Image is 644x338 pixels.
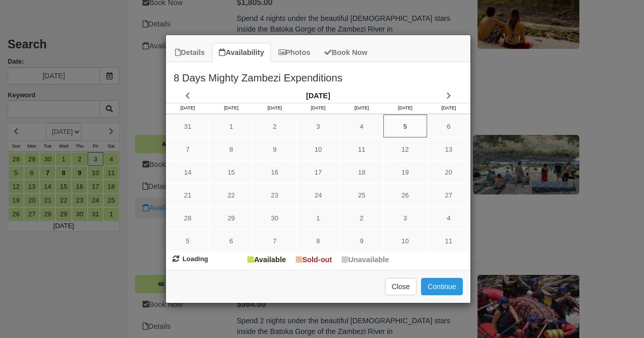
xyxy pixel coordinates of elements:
[383,137,427,160] a: 12
[253,137,296,160] a: 9
[166,160,209,183] a: 14
[342,256,389,264] span: Unavailable
[209,137,253,160] a: 8
[296,256,332,264] span: Sold-out
[253,229,296,252] a: 7
[441,105,456,110] span: [DATE]
[318,43,374,63] a: Book Now
[296,206,340,229] a: 1
[296,160,340,183] a: 17
[181,105,195,110] span: [DATE]
[212,43,270,63] a: Availability
[296,137,340,160] a: 10
[166,206,209,229] a: 28
[209,206,253,229] a: 29
[253,183,296,206] a: 23
[421,278,463,295] button: Continue
[296,229,340,252] a: 8
[253,206,296,229] a: 30
[427,160,470,183] a: 20
[166,229,209,252] a: 5
[427,206,470,229] a: 4
[166,115,209,137] a: 31
[224,105,238,110] span: [DATE]
[427,229,470,252] a: 11
[306,92,330,100] strong: [DATE]
[253,115,296,137] a: 2
[340,115,383,137] a: 4
[340,137,383,160] a: 11
[173,255,208,264] p: Loading
[272,43,317,63] a: Photos
[209,115,253,137] a: 1
[340,160,383,183] a: 18
[427,183,470,206] a: 27
[383,183,427,206] a: 26
[354,105,369,110] span: [DATE]
[383,229,427,252] a: 10
[209,160,253,183] a: 15
[166,183,209,206] a: 21
[398,105,412,110] span: [DATE]
[311,105,325,110] span: [DATE]
[383,115,427,137] a: 5
[427,115,470,137] a: 6
[296,115,340,137] a: 3
[340,229,383,252] a: 9
[169,43,211,63] a: Details
[166,137,209,160] a: 7
[385,278,416,295] button: Close
[340,206,383,229] a: 2
[340,183,383,206] a: 25
[209,229,253,252] a: 6
[296,183,340,206] a: 24
[247,256,286,264] span: Available
[166,62,470,89] h2: 8 Days Mighty Zambezi Expenditions
[383,160,427,183] a: 19
[253,160,296,183] a: 16
[427,137,470,160] a: 13
[166,62,470,265] div: Item Modal
[209,183,253,206] a: 22
[267,105,282,110] span: [DATE]
[383,206,427,229] a: 3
